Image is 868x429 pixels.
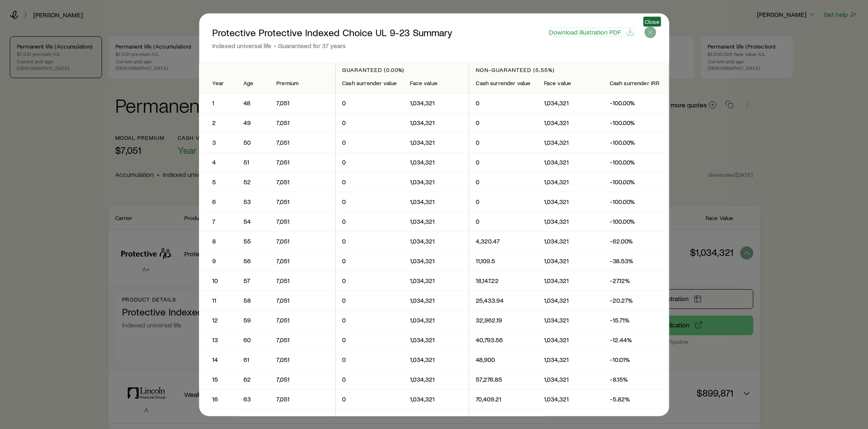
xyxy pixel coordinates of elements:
p: 0 [343,415,397,423]
p: 25,433.94 [476,296,531,304]
span: Download illustration PDF [549,28,621,35]
p: 48 [244,99,264,107]
p: 1,034,321 [410,197,463,206]
p: 0 [343,118,397,127]
p: 48,900 [476,355,531,364]
p: -10.01% [610,355,662,364]
p: -15.71% [610,316,662,324]
p: 7,051 [277,257,329,265]
p: 1 [212,99,224,107]
p: 0 [343,257,397,265]
p: 0 [476,118,531,127]
p: 1,034,321 [410,138,463,146]
p: 1,034,321 [410,276,463,285]
p: 64 [244,415,264,423]
p: 15 [212,375,224,383]
p: 53 [244,197,264,206]
p: 59 [244,316,264,324]
p: -20.27% [610,296,662,304]
p: 1,034,321 [410,158,463,166]
p: 1,034,321 [544,118,597,127]
p: 17 [212,415,224,423]
p: 8 [212,237,224,245]
p: 11,109.5 [476,257,531,265]
div: Face value [410,80,463,86]
p: 56 [244,257,264,265]
p: 7,051 [277,316,329,324]
div: Premium [277,80,329,86]
span: Close [645,18,660,25]
p: 7,051 [277,178,329,186]
p: 4 [212,158,224,166]
p: 6 [212,197,224,206]
p: -38.53% [610,257,662,265]
p: Guaranteed (0.00%) [343,66,463,73]
p: 7,051 [277,355,329,364]
p: 7,051 [277,118,329,127]
button: Download illustration PDF [549,27,634,37]
p: 0 [343,336,397,344]
p: 1,034,321 [544,276,597,285]
p: 7,051 [277,395,329,403]
p: 7 [212,217,224,225]
p: 0 [343,158,397,166]
p: 1,034,321 [544,257,597,265]
p: 0 [343,375,397,383]
p: -100.00% [610,158,662,166]
p: 0 [343,138,397,146]
p: 1,034,321 [410,99,463,107]
p: 40,793.56 [476,336,531,344]
p: 3 [212,138,224,146]
p: 7,051 [277,276,329,285]
p: 62 [244,375,264,383]
p: 51 [244,158,264,166]
p: 54 [244,217,264,225]
p: 1,034,321 [544,99,597,107]
p: 1,034,321 [544,296,597,304]
p: 7,051 [277,217,329,225]
p: 32,962.19 [476,316,531,324]
p: 7,051 [277,415,329,423]
p: 1,034,321 [544,237,597,245]
p: 1,034,321 [410,355,463,364]
p: 0 [343,197,397,206]
p: 0 [343,296,397,304]
p: 1,034,321 [544,415,597,423]
p: 1,034,321 [410,316,463,324]
p: 5 [212,178,224,186]
p: 7,051 [277,158,329,166]
p: 7,051 [277,237,329,245]
p: 1,034,321 [410,237,463,245]
p: 60 [244,336,264,344]
p: 14 [212,355,224,364]
p: 0 [476,99,531,107]
p: 70,409.21 [476,395,531,403]
div: Age [244,80,264,86]
p: -62.00% [610,237,662,245]
p: 0 [343,316,397,324]
p: 11 [212,296,224,304]
p: 2 [212,118,224,127]
p: 0 [476,217,531,225]
p: 1,034,321 [410,336,463,344]
p: 58 [244,296,264,304]
p: 0 [343,99,397,107]
p: -12.44% [610,336,662,344]
p: -100.00% [610,197,662,206]
p: 7,051 [277,375,329,383]
p: 57 [244,276,264,285]
p: -100.00% [610,99,662,107]
div: Cash surrender value [343,80,397,86]
p: 0 [343,395,397,403]
p: 7,051 [277,138,329,146]
p: 4,320.47 [476,237,531,245]
p: 1,034,321 [544,178,597,186]
p: 1,034,321 [410,395,463,403]
p: -5.82% [610,395,662,403]
p: Protective Protective Indexed Choice UL 9-23 Summary [212,26,452,38]
p: 10 [212,276,224,285]
p: 50 [244,138,264,146]
p: 0 [476,178,531,186]
p: 7,051 [277,99,329,107]
p: 49 [244,118,264,127]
